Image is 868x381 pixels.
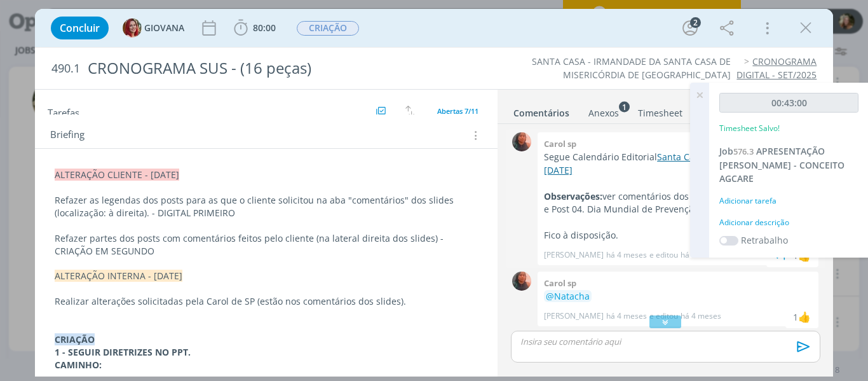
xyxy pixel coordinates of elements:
p: Refazer partes dos posts com comentários feitos pelo cliente (na lateral direita dos slides) - CR... [55,232,478,258]
button: CRIAÇÃO [296,20,360,36]
a: Job576.3APRESENTAÇÃO [PERSON_NAME] - CONCEITO AGCARE [719,145,844,184]
p: ver comentários dos Posts 01. Setembro Amarelo e Post 04. Dia Mundial de Prevenção ao Suicídio. [544,190,812,216]
img: G [123,18,142,38]
span: Briefing [50,127,85,144]
p: Refazer as legendas dos posts para as que o cliente solicitou na aba "comentários" dos slides (lo... [55,194,478,219]
a: Comentários [513,101,570,120]
img: C [512,272,531,291]
p: [PERSON_NAME] [544,249,604,261]
span: 80:00 [253,22,276,34]
p: Realizar alterações solicitadas pela Carol de SP (estão nos comentários dos slides). [55,295,478,308]
span: 490.1 [51,62,80,76]
a: CRONOGRAMA DIGITAL - SET/2025 [736,55,817,80]
sup: 1 [619,101,630,112]
button: Concluir [51,17,109,39]
span: e editou [649,310,678,322]
div: 1 [793,310,798,324]
div: CRONOGRAMA SUS - (16 peças) [83,53,492,84]
span: ALTERAÇÃO CLIENTE - [DATE] [55,169,179,181]
span: Tarefas [48,104,79,119]
a: Timesheet [637,101,683,120]
div: dialog [35,9,834,377]
span: 576.3 [733,146,754,157]
span: há 4 meses [606,249,647,261]
span: GIOVANA [144,24,184,32]
strong: CAMINHO: [55,359,102,371]
label: Retrabalho [741,233,788,247]
strong: 1 - SEGUIR DIRETRIZES NO PPT. [55,346,191,358]
b: Carol sp [544,138,576,149]
span: há 4 meses [606,310,647,322]
img: C [512,132,531,151]
button: 2 [680,18,700,38]
div: Anexos [588,107,619,120]
span: há 4 meses [681,310,721,322]
a: Santa Casa SUS | Redes Sociais | [DATE] [544,151,799,176]
span: APRESENTAÇÃO [PERSON_NAME] - CONCEITO AGCARE [719,145,844,184]
span: e editou [649,249,678,261]
strong: CRIAÇÃO [55,333,95,345]
button: 80:00 [231,18,279,38]
p: [PERSON_NAME] [544,310,604,322]
p: Segue Calendário Editorial [544,151,812,177]
span: @Natacha [546,290,590,302]
div: Adicionar tarefa [719,195,858,207]
div: Natacha [798,309,811,324]
img: arrow-down-up.svg [405,106,414,117]
a: SANTA CASA - IRMANDADE DA SANTA CASA DE MISERICÓRDIA DE [GEOGRAPHIC_DATA] [532,55,731,80]
div: 2 [690,17,701,28]
span: Concluir [60,23,100,33]
b: Carol sp [544,277,576,289]
p: Fico à disposição. [544,229,812,242]
span: ALTERAÇÃO INTERNA - [DATE] [55,270,182,282]
span: CRIAÇÃO [297,21,359,36]
span: Abertas 7/11 [437,106,478,116]
span: há 4 meses [681,249,721,261]
p: Timesheet Salvo! [719,123,780,134]
strong: Observações: [544,190,602,202]
button: GGIOVANA [123,18,184,38]
div: Adicionar descrição [719,217,858,228]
